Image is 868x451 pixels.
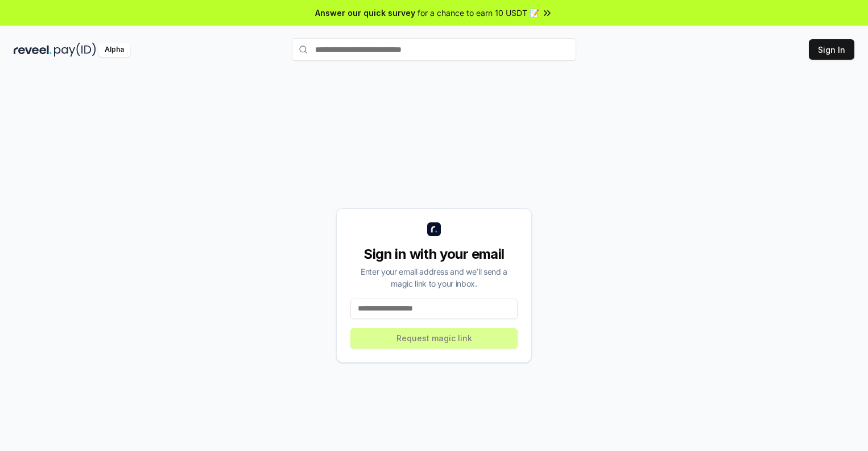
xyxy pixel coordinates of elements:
[427,222,441,236] img: logo_small
[54,43,96,57] img: pay_id
[315,7,415,19] span: Answer our quick survey
[14,43,52,57] img: reveel_dark
[98,43,130,57] div: Alpha
[418,7,539,19] span: for a chance to earn 10 USDT 📝
[809,39,854,60] button: Sign In
[350,266,518,289] div: Enter your email address and we’ll send a magic link to your inbox.
[350,245,518,263] div: Sign in with your email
